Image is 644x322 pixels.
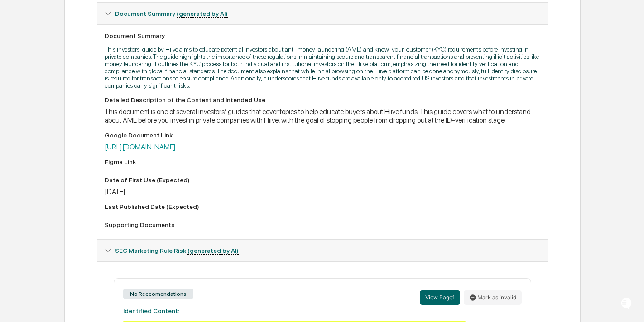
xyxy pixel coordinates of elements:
div: Document Summary (generated by AI) [97,3,547,24]
a: Powered byPylon [64,153,110,160]
div: Supporting Documents [105,221,540,228]
span: SEC Marketing Rule Risk [115,247,239,254]
div: This document is one of several investors’ guides that cover topics to help educate buyers about ... [105,107,540,124]
div: Document Summary (generated by AI) [97,24,547,239]
a: [URL][DOMAIN_NAME] [105,142,176,151]
div: Detailed Description of the Content and Intended Use [105,96,540,104]
span: Pylon [90,153,110,160]
span: Document Summary [115,10,228,17]
div: Last Published Date (Expected) [105,203,540,210]
div: SEC Marketing Rule Risk (generated by AI) [97,240,547,261]
iframe: Open customer support [615,292,639,317]
div: Date of First Use (Expected) [105,176,540,184]
button: Mark as invalid [464,290,522,305]
u: (generated by AI) [187,247,239,255]
p: This investors' guide by Hiive aims to educate potential investors about anti-money laundering (A... [105,46,540,89]
div: Figma Link [105,158,540,166]
div: Google Document Link [105,132,540,139]
div: No Reccomendations [123,289,193,299]
div: [DATE] [105,187,540,196]
u: (generated by AI) [177,10,228,18]
div: Document Summary [105,32,540,39]
strong: Identified Content: [123,307,179,314]
button: View Page1 [420,290,460,305]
